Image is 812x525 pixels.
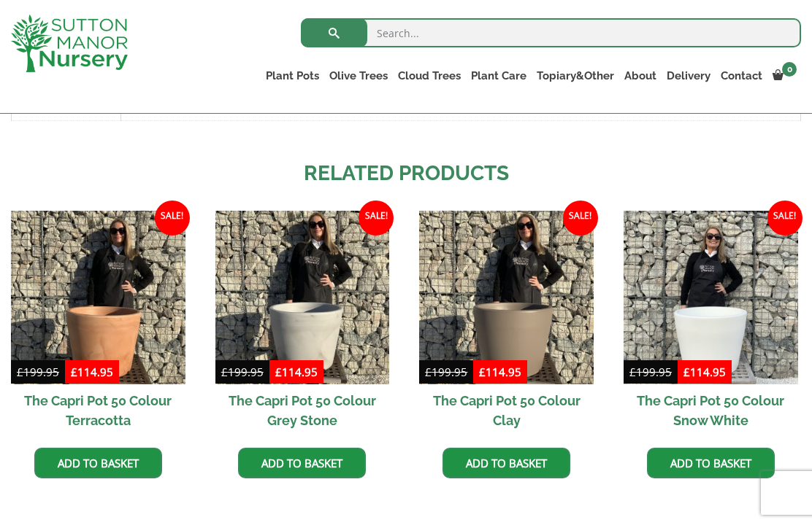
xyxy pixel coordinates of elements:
[683,365,726,379] bdi: 114.95
[419,211,594,385] img: The Capri Pot 50 Colour Clay
[221,365,228,379] span: £
[479,365,521,379] bdi: 114.95
[275,365,282,379] span: £
[419,384,594,437] h2: The Capri Pot 50 Colour Clay
[532,66,619,86] a: Topiary&Other
[716,66,767,86] a: Contact
[443,448,570,478] a: Add to basket: “The Capri Pot 50 Colour Clay”
[301,18,801,47] input: Search...
[782,62,797,77] span: 0
[393,66,466,86] a: Cloud Trees
[34,448,162,478] a: Add to basket: “The Capri Pot 50 Colour Terracotta”
[619,66,662,86] a: About
[221,365,264,379] bdi: 199.95
[624,384,798,437] h2: The Capri Pot 50 Colour Snow White
[11,15,128,72] img: logo
[71,365,77,379] span: £
[683,365,690,379] span: £
[215,384,390,437] h2: The Capri Pot 50 Colour Grey Stone
[359,201,394,236] span: Sale!
[647,448,775,478] a: Add to basket: “The Capri Pot 50 Colour Snow White”
[238,448,366,478] a: Add to basket: “The Capri Pot 50 Colour Grey Stone”
[425,365,467,379] bdi: 199.95
[767,201,803,236] span: Sale!
[275,365,318,379] bdi: 114.95
[215,211,390,437] a: Sale! The Capri Pot 50 Colour Grey Stone
[466,66,532,86] a: Plant Care
[419,211,594,437] a: Sale! The Capri Pot 50 Colour Clay
[11,158,801,189] h2: Related products
[215,211,390,385] img: The Capri Pot 50 Colour Grey Stone
[155,201,190,236] span: Sale!
[11,211,185,437] a: Sale! The Capri Pot 50 Colour Terracotta
[324,66,393,86] a: Olive Trees
[261,66,324,86] a: Plant Pots
[17,365,23,379] span: £
[17,365,59,379] bdi: 199.95
[629,365,636,379] span: £
[425,365,432,379] span: £
[479,365,486,379] span: £
[624,211,798,385] img: The Capri Pot 50 Colour Snow White
[563,201,598,236] span: Sale!
[11,384,185,437] h2: The Capri Pot 50 Colour Terracotta
[767,66,801,86] a: 0
[662,66,716,86] a: Delivery
[624,211,798,437] a: Sale! The Capri Pot 50 Colour Snow White
[11,211,185,385] img: The Capri Pot 50 Colour Terracotta
[629,365,672,379] bdi: 199.95
[71,365,113,379] bdi: 114.95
